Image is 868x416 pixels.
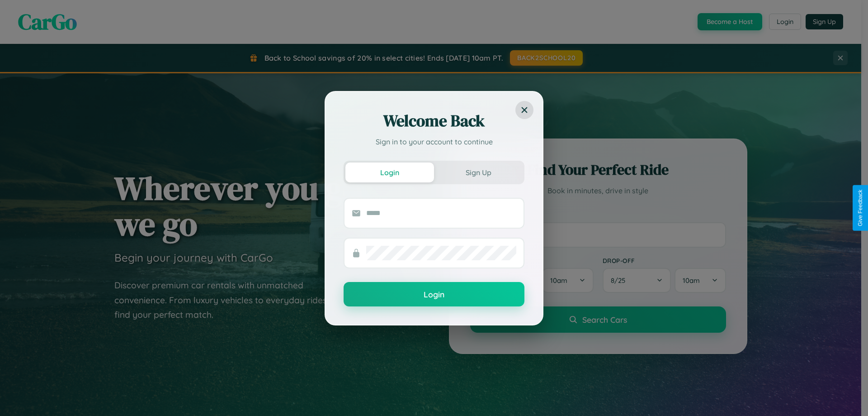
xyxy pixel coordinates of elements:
[857,190,863,226] div: Give Feedback
[344,136,524,147] p: Sign in to your account to continue
[345,163,434,182] button: Login
[344,282,524,306] button: Login
[344,110,524,132] h2: Welcome Back
[434,163,523,182] button: Sign Up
